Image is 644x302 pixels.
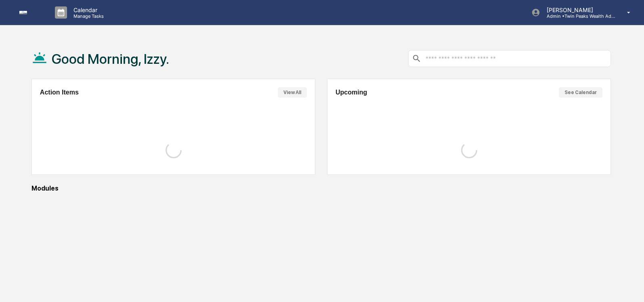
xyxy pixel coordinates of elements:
h2: Action Items [40,89,79,96]
h2: Upcoming [336,89,367,96]
button: View All [278,87,307,98]
p: Manage Tasks [67,13,108,19]
h1: Good Morning, Izzy. [52,51,169,67]
p: Admin • Twin Peaks Wealth Advisors [540,13,615,19]
div: Modules [31,185,611,192]
p: [PERSON_NAME] [540,6,615,13]
button: See Calendar [559,87,602,98]
p: Calendar [67,6,108,13]
img: logo [19,11,39,14]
